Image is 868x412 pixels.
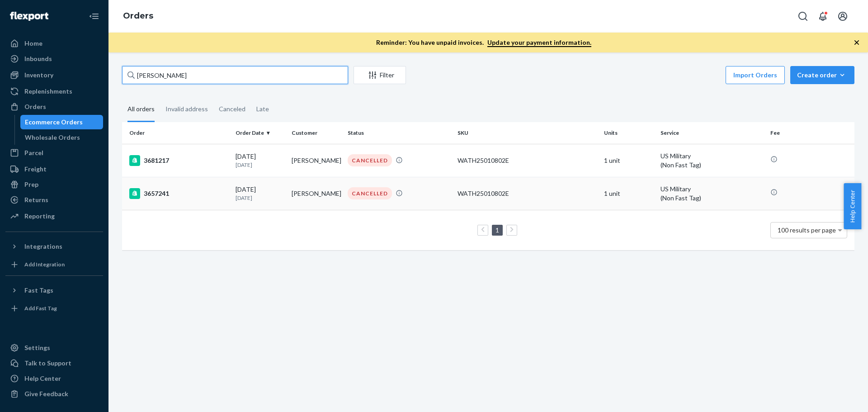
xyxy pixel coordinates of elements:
a: Reporting [5,209,103,223]
button: Open Search Box [794,7,812,25]
button: Fast Tags [5,283,103,298]
a: Prep [5,177,103,192]
div: 3657241 [129,188,228,199]
div: Canceled [219,97,245,121]
th: SKU [454,122,600,144]
div: Settings [24,343,50,352]
div: (Non Fast Tag) [660,161,763,170]
a: Replenishments [5,84,103,99]
div: CANCELLED [348,154,392,166]
a: Help Center [5,371,103,386]
div: Create order [797,71,848,80]
th: Status [344,122,454,144]
th: Fee [767,122,854,144]
div: Replenishments [24,87,72,96]
button: Open notifications [814,7,832,25]
div: 3681217 [129,155,228,166]
div: Inventory [24,71,53,80]
button: Open account menu [834,7,852,25]
button: Help Center [844,183,861,229]
a: Returns [5,193,103,207]
div: Ecommerce Orders [25,118,83,127]
div: Parcel [24,148,43,157]
a: Inbounds [5,52,103,66]
p: Reminder: You have unpaid invoices. [376,38,591,47]
p: US Military [660,152,763,161]
a: Talk to Support [5,356,103,370]
div: CANCELLED [348,187,392,199]
button: Integrations [5,239,103,254]
div: Add Integration [24,260,65,268]
td: [PERSON_NAME] [288,144,344,177]
a: Orders [123,11,153,21]
span: 100 results per page [778,226,836,234]
div: Talk to Support [24,359,71,368]
td: 1 unit [600,177,656,210]
div: All orders [127,97,155,122]
a: Orders [5,99,103,114]
div: [DATE] [236,152,284,169]
td: [PERSON_NAME] [288,177,344,210]
div: Home [24,39,42,48]
input: Search orders [122,66,348,84]
a: Settings [5,341,103,355]
ol: breadcrumbs [116,3,160,29]
div: Invalid address [165,97,208,121]
a: Parcel [5,146,103,160]
div: Orders [24,102,46,111]
button: Filter [354,66,406,84]
p: US Military [660,185,763,194]
div: Reporting [24,212,55,221]
div: WATH25010802E [458,189,597,198]
div: Wholesale Orders [25,133,80,142]
div: Fast Tags [24,286,53,295]
a: Inventory [5,68,103,82]
div: Integrations [24,242,62,251]
a: Add Integration [5,257,103,272]
a: Freight [5,162,103,176]
button: Close Navigation [85,7,103,25]
div: Returns [24,195,48,204]
div: [DATE] [236,185,284,202]
div: Give Feedback [24,389,68,398]
div: WATH25010802E [458,156,597,165]
img: Flexport logo [10,12,48,21]
div: Late [256,97,269,121]
div: Add Fast Tag [24,304,57,312]
p: [DATE] [236,161,284,169]
th: Service [657,122,767,144]
button: Give Feedback [5,387,103,401]
p: [DATE] [236,194,284,202]
a: Ecommerce Orders [20,115,104,129]
div: Filter [354,71,406,80]
a: Update your payment information. [487,38,591,47]
a: Add Fast Tag [5,301,103,316]
div: Help Center [24,374,61,383]
a: Page 1 is your current page [494,226,501,234]
td: 1 unit [600,144,656,177]
th: Order [122,122,232,144]
button: Create order [790,66,854,84]
a: Wholesale Orders [20,130,104,145]
th: Order Date [232,122,288,144]
div: Prep [24,180,38,189]
div: Customer [292,129,340,137]
th: Units [600,122,656,144]
a: Home [5,36,103,51]
div: Freight [24,165,47,174]
div: Inbounds [24,54,52,63]
button: Import Orders [726,66,785,84]
div: (Non Fast Tag) [660,194,763,203]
